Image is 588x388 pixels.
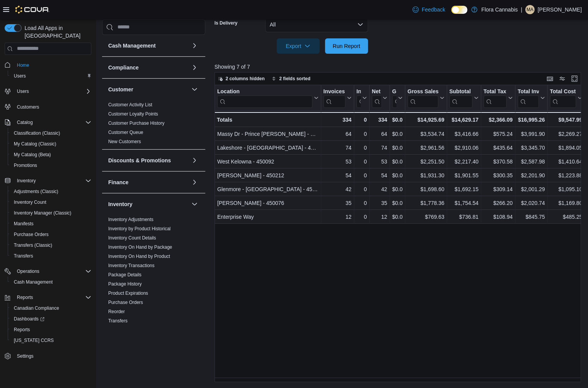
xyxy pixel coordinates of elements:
[17,88,29,94] span: Users
[11,336,57,345] a: [US_STATE] CCRS
[14,210,71,216] span: Inventory Manager (Classic)
[11,336,91,345] span: Washington CCRS
[408,212,444,221] div: $769.63
[408,88,444,107] button: Gross Sales
[518,143,545,152] div: $3,345.70
[11,277,91,287] span: Cash Management
[108,281,142,286] a: Package History
[527,5,533,14] span: MA
[449,212,479,221] div: $736.81
[449,157,479,166] div: $2,217.40
[392,129,403,139] div: $0.00
[217,129,319,139] div: Massy Dr - Prince [PERSON_NAME] - 450075
[14,221,33,227] span: Manifests
[14,176,39,185] button: Inventory
[2,101,94,112] button: Customers
[14,316,45,322] span: Dashboards
[449,171,479,180] div: $1,901.55
[2,175,94,186] button: Inventory
[15,6,50,13] img: Cova
[11,241,91,250] span: Transfers (Classic)
[108,41,188,49] button: Cash Management
[108,299,143,305] span: Purchase Orders
[570,74,579,83] button: Enter fullscreen
[11,187,91,196] span: Adjustments (Classic)
[217,88,319,107] button: Location
[392,185,403,194] div: $0.00
[323,212,351,221] div: 12
[408,157,444,166] div: $2,251.50
[14,73,26,79] span: Users
[108,63,139,71] h3: Compliance
[14,253,33,259] span: Transfers
[14,118,91,127] span: Catalog
[265,17,368,32] button: All
[538,5,582,14] p: [PERSON_NAME]
[550,143,582,152] div: $1,894.05
[108,138,141,144] span: New Customers
[392,88,403,107] button: Gift Cards
[550,129,582,139] div: $2,269.27
[8,128,94,139] button: Classification (Classic)
[518,88,539,95] div: Total Invoiced
[108,216,154,222] span: Inventory Adjustments
[108,111,158,116] a: Customer Loyalty Points
[449,88,472,95] div: Subtotal
[108,101,152,107] span: Customer Activity List
[108,262,155,268] span: Inventory Transactions
[190,199,199,208] button: Inventory
[449,88,479,107] button: Subtotal
[11,314,91,324] span: Dashboards
[217,198,319,208] div: [PERSON_NAME] - 450076
[11,277,56,287] a: Cash Management
[108,309,125,314] a: Reorder
[449,115,479,124] div: $14,629.17
[14,327,30,333] span: Reports
[518,129,545,139] div: $3,991.90
[108,244,172,250] span: Inventory On Hand by Package
[108,253,170,259] a: Inventory On Hand by Product
[108,178,188,186] button: Finance
[11,161,91,170] span: Promotions
[550,88,582,107] button: Total Cost
[408,88,438,107] div: Gross Sales
[11,129,63,138] a: Classification (Classic)
[108,216,154,222] a: Inventory Adjustments
[14,102,91,112] span: Customers
[217,171,319,180] div: [PERSON_NAME] - 450212
[17,294,33,300] span: Reports
[372,88,381,95] div: Net Sold
[14,87,32,96] button: Users
[8,139,94,149] button: My Catalog (Classic)
[108,317,127,324] span: Transfers
[108,272,142,277] a: Package Details
[108,244,172,249] a: Inventory On Hand by Package
[408,88,438,95] div: Gross Sales
[8,251,94,261] button: Transfers
[357,198,367,208] div: 0
[408,185,444,194] div: $1,698.60
[449,129,479,139] div: $3,416.66
[550,88,576,107] div: Total Cost
[8,149,94,160] button: My Catalog (Beta)
[8,218,94,229] button: Manifests
[14,60,91,70] span: Home
[323,185,351,194] div: 42
[558,74,567,83] button: Display options
[408,171,444,180] div: $1,931.30
[21,24,91,40] span: Load All Apps in [GEOGRAPHIC_DATA]
[217,88,312,95] div: Location
[217,185,319,194] div: Glenmore - [GEOGRAPHIC_DATA] - 450374
[108,299,143,305] a: Purchase Orders
[14,351,91,361] span: Settings
[357,157,367,166] div: 0
[190,63,199,72] button: Compliance
[17,268,40,274] span: Operations
[108,290,148,296] span: Product Expirations
[357,88,361,107] div: Invoices Ref
[518,212,545,221] div: $845.75
[108,200,132,208] h3: Inventory
[279,76,311,82] span: 2 fields sorted
[484,157,513,166] div: $370.58
[108,120,165,125] a: Customer Purchase History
